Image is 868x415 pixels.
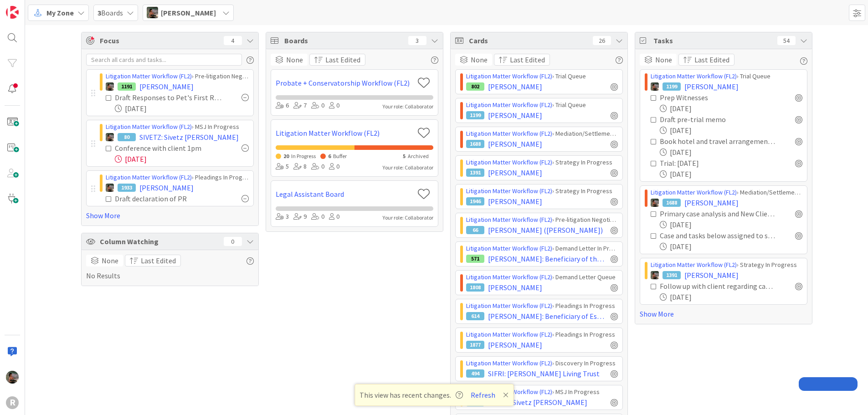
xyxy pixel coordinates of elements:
a: Litigation Matter Workflow (FL2) [651,72,737,80]
div: › Discovery In Progress [466,359,618,368]
div: › Pre-litigation Negotiation [466,215,618,225]
div: › Trial Queue [466,100,618,110]
div: › MSJ In Progress [106,122,249,132]
span: [PERSON_NAME] [161,7,216,18]
span: Boards [98,7,123,18]
div: Trial: [DATE] [660,158,743,169]
div: 3 [408,36,426,45]
button: Last Edited [125,255,181,266]
a: Litigation Matter Workflow (FL2) [106,72,192,80]
div: › Mediation/Settlement Queue [466,129,618,138]
div: 1688 [663,199,681,207]
div: [DATE] [660,241,802,252]
span: My Zone [46,7,74,18]
div: 8 [293,162,307,172]
div: No Results [86,255,254,281]
div: › Pre-litigation Negotiation [106,72,249,81]
span: 5 [403,153,406,159]
div: 9 [293,212,307,222]
div: 0 [329,162,339,172]
img: MW [6,371,19,384]
div: 802 [466,82,484,91]
div: › Pleadings In Progress [106,173,249,182]
a: Litigation Matter Workflow (FL2) [466,101,552,109]
div: 494 [466,369,484,378]
input: Search all cards and tasks... [86,54,242,66]
a: Litigation Matter Workflow (FL2) [466,273,552,281]
div: › Demand Letter In Progress [466,244,618,253]
div: Book hotel and travel arrangements for trial [660,136,775,147]
span: [PERSON_NAME] ([PERSON_NAME]) [488,225,603,236]
img: MW [651,82,659,91]
div: [DATE] [660,147,802,158]
div: 1688 [466,140,484,148]
a: Litigation Matter Workflow (FL2) [466,187,552,195]
div: [DATE] [115,103,249,114]
span: Last Edited [141,255,176,266]
div: 1199 [663,82,681,91]
div: 1199 [466,111,484,119]
div: 1391 [466,169,484,177]
div: Primary case analysis and New Client Memo drafted and saved to file [660,208,775,219]
span: [PERSON_NAME] [684,81,739,92]
span: [PERSON_NAME] [139,182,194,193]
div: 26 [593,36,611,45]
button: Refresh [467,389,498,401]
img: MW [106,82,114,91]
div: › Demand Letter Queue [466,272,618,282]
div: 0 [224,237,242,246]
b: 3 [98,8,101,17]
a: Litigation Matter Workflow (FL2) [466,129,552,138]
span: [PERSON_NAME]: Beneficiary of the [PERSON_NAME] Trust [488,253,607,264]
a: Show More [640,308,807,319]
a: Litigation Matter Workflow (FL2) [466,330,552,338]
div: › Pleadings In Progress [466,330,618,339]
span: Archived [408,153,429,159]
a: Litigation Matter Workflow (FL2) [106,123,192,131]
img: MW [147,7,158,18]
div: 1191 [118,82,136,91]
span: None [102,255,118,266]
div: 1933 [118,184,136,192]
div: [DATE] [660,292,802,302]
span: [PERSON_NAME] [684,270,739,281]
span: Cards [469,35,588,46]
div: 3 [276,212,289,222]
span: Focus [100,35,216,46]
div: 4 [224,36,242,45]
div: › Strategy In Progress [466,158,618,167]
a: Litigation Matter Workflow (FL2) [466,158,552,166]
div: 0 [311,101,324,111]
div: Case and tasks below assigned to supervising attorney [660,230,775,241]
div: 0 [329,212,339,222]
div: › Trial Queue [466,72,618,81]
div: 1808 [466,283,484,292]
div: [DATE] [660,219,802,230]
img: MW [106,184,114,192]
div: Draft declaration of PR [115,193,211,204]
div: Your role: Collaborator [383,164,433,172]
span: In Progress [291,153,316,159]
span: None [471,54,488,65]
div: › Strategy In Progress [466,186,618,196]
span: [PERSON_NAME] [684,197,739,208]
span: Column Watching [100,236,219,247]
div: 6 [276,101,289,111]
div: [DATE] [660,103,802,114]
div: Draft Responses to Pet's First RFPs and ROGs [115,92,221,103]
span: [PERSON_NAME]: Beneficiary of Estate [488,311,607,322]
a: Litigation Matter Workflow (FL2) [466,215,552,224]
a: Litigation Matter Workflow (FL2) [466,302,552,310]
a: Litigation Matter Workflow (FL2) [651,261,737,269]
div: Prep Witnesses [660,92,748,103]
div: › Mediation/Settlement Queue [651,188,802,197]
span: [PERSON_NAME] [139,81,194,92]
button: Last Edited [678,54,734,66]
span: Buffer [333,153,347,159]
span: Last Edited [325,54,360,65]
span: SIVETZ: Sivetz [PERSON_NAME] [488,397,587,408]
div: 7 [293,101,307,111]
span: [PERSON_NAME] [488,167,542,178]
a: Litigation Matter Workflow (FL2) [106,173,192,181]
span: None [286,54,303,65]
